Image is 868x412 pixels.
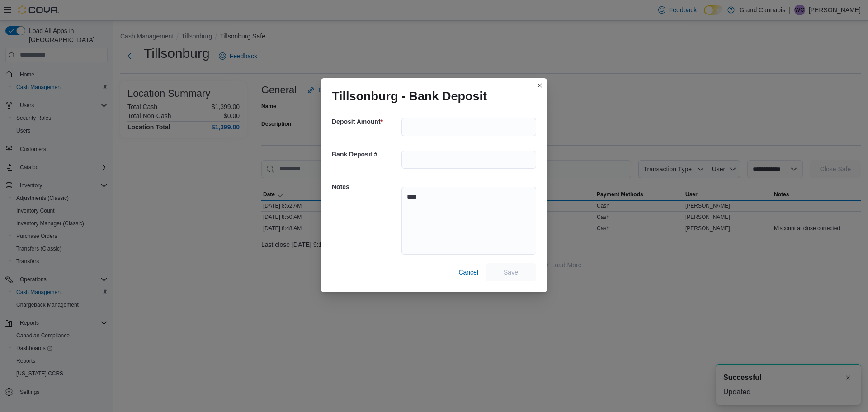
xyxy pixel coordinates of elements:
button: Save [486,263,536,281]
h5: Deposit Amount [332,113,400,131]
span: Cancel [458,268,478,277]
button: Closes this modal window [534,80,545,91]
h5: Notes [332,178,400,196]
h5: Bank Deposit # [332,145,400,163]
h1: Tillsonburg - Bank Deposit [332,89,487,104]
button: Cancel [455,263,482,281]
span: Save [504,268,518,277]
